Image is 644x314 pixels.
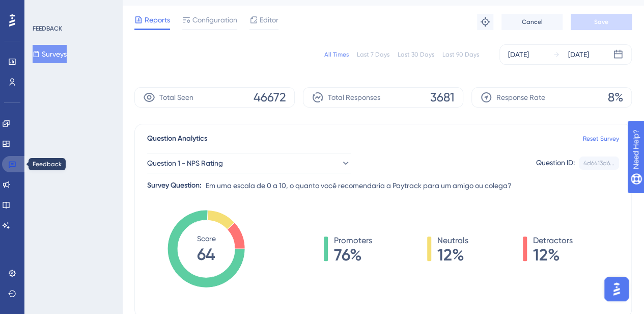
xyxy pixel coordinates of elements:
span: Configuration [192,14,237,26]
span: 76% [334,247,372,263]
button: Question 1 - NPS Rating [147,153,351,173]
span: Total Seen [159,91,193,103]
span: Total Responses [328,91,380,103]
span: Promoters [334,234,372,247]
span: 46672 [254,89,286,106]
div: [DATE] [508,48,529,61]
span: Neutrals [437,234,468,247]
div: Last 7 Days [357,50,389,59]
span: Cancel [522,18,543,26]
span: Need Help? [24,3,64,15]
div: Last 30 Days [398,50,434,59]
div: Question ID: [536,156,575,170]
span: 12% [533,247,573,263]
button: Cancel [501,14,563,30]
div: [DATE] [568,48,589,61]
span: Reports [145,14,170,26]
a: Reset Survey [583,135,619,143]
span: Question 1 - NPS Rating [147,157,223,169]
iframe: UserGuiding AI Assistant Launcher [601,274,632,304]
div: Last 90 Days [442,50,479,59]
tspan: 64 [197,244,215,264]
span: Response Rate [496,91,545,103]
span: Question Analytics [147,133,207,145]
span: Save [594,18,608,26]
span: 8% [608,89,623,106]
span: 12% [437,247,468,263]
span: Editor [260,14,278,26]
div: 4d6413d6... [583,159,614,167]
div: FEEDBACK [33,24,62,33]
div: Survey Question: [147,179,202,192]
div: All Times [324,50,349,59]
span: Detractors [533,234,573,247]
button: Surveys [33,45,67,63]
button: Save [571,14,632,30]
span: Em uma escala de 0 a 10, o quanto você recomendaria a Paytrack para um amigo ou colega? [206,179,512,192]
span: 3681 [430,89,455,106]
tspan: Score [197,234,216,243]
